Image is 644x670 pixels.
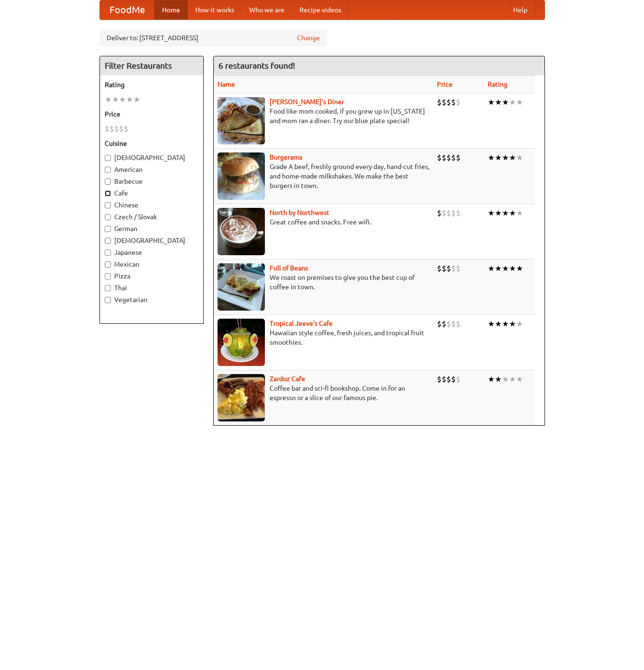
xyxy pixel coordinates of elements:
[502,374,509,384] li: ★
[437,374,442,384] li: $
[502,152,509,163] li: ★
[509,152,516,163] li: ★
[488,80,508,88] a: Rating
[446,319,451,329] li: $
[451,374,456,384] li: $
[509,97,516,107] li: ★
[218,263,265,311] img: beans.jpg
[488,374,495,384] li: ★
[218,328,429,347] p: Hawaiian style coffee, fresh juices, and tropical fruit smoothies.
[446,374,451,384] li: $
[442,97,446,107] li: $
[495,208,502,218] li: ★
[105,297,111,303] input: Vegetarian
[446,263,451,274] li: $
[516,152,523,163] li: ★
[242,0,292,19] a: Who we are
[451,208,456,218] li: $
[509,319,516,329] li: ★
[105,261,111,268] input: Mexican
[105,167,111,173] input: American
[442,208,446,218] li: $
[292,0,349,19] a: Recipe videos
[100,56,203,75] h4: Filter Restaurants
[495,263,502,274] li: ★
[154,0,188,19] a: Home
[442,374,446,384] li: $
[105,153,199,162] label: [DEMOGRAPHIC_DATA]
[218,107,429,125] p: Food like mom cooked, if you grew up in [US_STATE] and mom ran a diner. Try our blue plate special!
[218,97,265,144] img: sallys.jpg
[442,152,446,163] li: $
[105,139,199,148] h5: Cuisine
[188,0,242,19] a: How it works
[442,263,446,274] li: $
[502,97,509,107] li: ★
[516,208,523,218] li: ★
[495,374,502,384] li: ★
[270,209,329,216] a: North by Northwest
[509,263,516,274] li: ★
[119,94,126,105] li: ★
[105,80,199,89] h5: Rating
[105,295,199,304] label: Vegetarian
[456,97,461,107] li: $
[105,238,111,244] input: [DEMOGRAPHIC_DATA]
[495,152,502,163] li: ★
[105,177,199,186] label: Barbecue
[270,264,308,272] b: Full of Beans
[218,374,265,421] img: zardoz.jpg
[516,97,523,107] li: ★
[105,214,111,220] input: Czech / Slovak
[218,162,429,190] p: Grade A beef, freshly ground every day, hand-cut fries, and home-made milkshakes. We make the bes...
[105,190,111,197] input: Cafe
[105,224,199,233] label: German
[456,208,461,218] li: $
[218,319,265,366] img: jeeves.jpg
[105,109,199,119] h5: Price
[509,374,516,384] li: ★
[270,98,344,106] a: [PERSON_NAME]'s Diner
[100,0,154,19] a: FoodMe
[437,80,453,88] a: Price
[218,80,235,88] a: Name
[446,97,451,107] li: $
[451,263,456,274] li: $
[105,155,111,161] input: [DEMOGRAPHIC_DATA]
[488,208,495,218] li: ★
[105,212,199,222] label: Czech / Slovak
[105,283,199,293] label: Thai
[270,375,305,383] b: Zardoz Cafe
[218,208,265,255] img: north.jpg
[437,319,442,329] li: $
[297,33,320,43] a: Change
[456,263,461,274] li: $
[516,374,523,384] li: ★
[105,200,199,210] label: Chinese
[105,271,199,281] label: Pizza
[105,124,109,134] li: $
[456,374,461,384] li: $
[105,179,111,185] input: Barbecue
[218,273,429,292] p: We roast on premises to give you the best cup of coffee in town.
[105,226,111,232] input: German
[105,273,111,279] input: Pizza
[509,208,516,218] li: ★
[105,202,111,208] input: Chinese
[270,320,333,327] a: Tropical Jeeve's Cafe
[495,97,502,107] li: ★
[105,285,111,291] input: Thai
[488,319,495,329] li: ★
[126,94,133,105] li: ★
[218,384,429,402] p: Coffee bar and sci-fi bookshop. Come in for an espresso or a slice of our famous pie.
[218,217,429,227] p: Great coffee and snacks. Free wifi.
[495,319,502,329] li: ★
[451,152,456,163] li: $
[218,152,265,200] img: burgerama.jpg
[502,208,509,218] li: ★
[114,124,119,134] li: $
[437,97,442,107] li: $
